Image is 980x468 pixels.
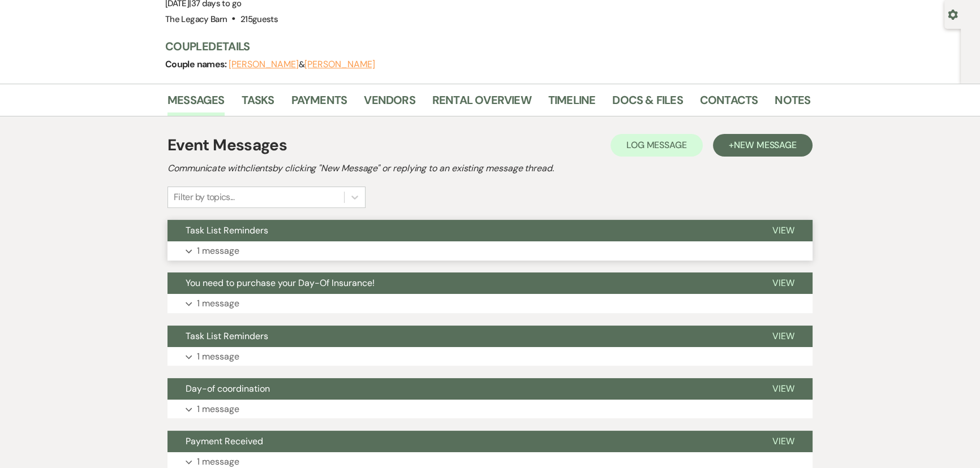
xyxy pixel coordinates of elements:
h1: Event Messages [167,133,287,157]
button: You need to purchase your Day-Of Insurance! [167,272,754,294]
span: The Legacy Barn [165,14,227,25]
a: Timeline [548,91,596,116]
h3: Couple Details [165,38,799,54]
a: Vendors [364,91,415,116]
a: Messages [167,91,225,116]
span: View [772,383,794,395]
button: Payment Received [167,431,754,452]
p: 1 message [197,349,239,364]
a: Rental Overview [432,91,531,116]
button: [PERSON_NAME] [229,60,299,69]
button: 1 message [167,400,813,419]
span: View [772,277,794,289]
span: Couple names: [165,58,229,70]
button: +New Message [713,134,813,157]
button: Day-of coordination [167,378,754,400]
span: Task List Reminders [186,224,268,236]
button: View [754,220,813,241]
span: View [772,224,794,236]
button: View [754,431,813,452]
button: 1 message [167,241,813,261]
p: 1 message [197,402,239,417]
span: Payment Received [186,435,263,447]
span: You need to purchase your Day-Of Insurance! [186,277,375,289]
div: Filter by topics... [174,190,234,204]
button: 1 message [167,347,813,366]
h2: Communicate with clients by clicking "New Message" or replying to an existing message thread. [167,162,813,175]
span: View [772,435,794,447]
p: 1 message [197,296,239,311]
span: View [772,330,794,342]
span: New Message [734,139,797,151]
p: 1 message [197,244,239,258]
button: View [754,272,813,294]
button: Open lead details [948,8,958,19]
span: Log Message [626,139,687,151]
span: Task List Reminders [186,330,268,342]
button: View [754,326,813,347]
a: Docs & Files [612,91,682,116]
span: Day-of coordination [186,383,270,395]
button: Log Message [611,134,703,157]
span: 215 guests [240,14,278,25]
a: Tasks [242,91,274,116]
a: Notes [775,91,810,116]
button: View [754,378,813,400]
button: Task List Reminders [167,326,754,347]
a: Payments [291,91,347,116]
span: & [229,59,375,70]
button: [PERSON_NAME] [304,60,375,69]
button: Task List Reminders [167,220,754,241]
a: Contacts [700,91,758,116]
button: 1 message [167,294,813,313]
